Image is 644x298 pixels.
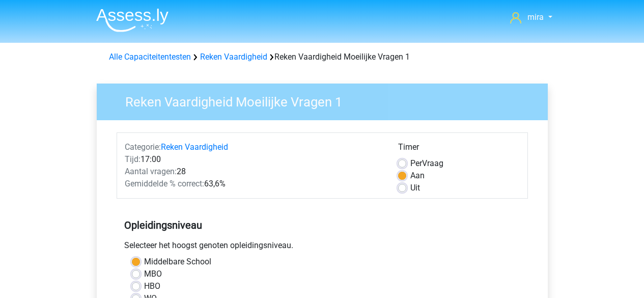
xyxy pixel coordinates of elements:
[125,179,204,188] span: Gemiddelde % correct:
[144,280,160,292] label: HBO
[506,11,556,23] a: mira
[117,166,390,178] div: 28
[117,239,528,256] div: Selecteer het hoogst genoten opleidingsniveau.
[124,215,520,235] h5: Opleidingsniveau
[144,268,162,280] label: MBO
[117,178,390,190] div: 63,6%
[109,52,191,62] a: Alle Capaciteitentesten
[96,8,169,32] img: Assessly
[410,170,425,182] label: Aan
[113,90,540,110] h3: Reken Vaardigheid Moeilijke Vragen 1
[125,154,141,164] span: Tijd:
[398,141,520,157] div: Timer
[200,52,267,62] a: Reken Vaardigheid
[117,153,390,166] div: 17:00
[125,167,177,176] span: Aantal vragen:
[161,142,228,152] a: Reken Vaardigheid
[410,158,422,168] span: Per
[125,142,161,152] span: Categorie:
[527,12,544,22] span: mira
[105,51,540,63] div: Reken Vaardigheid Moeilijke Vragen 1
[410,182,420,194] label: Uit
[144,256,211,268] label: Middelbare School
[410,157,443,170] label: Vraag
